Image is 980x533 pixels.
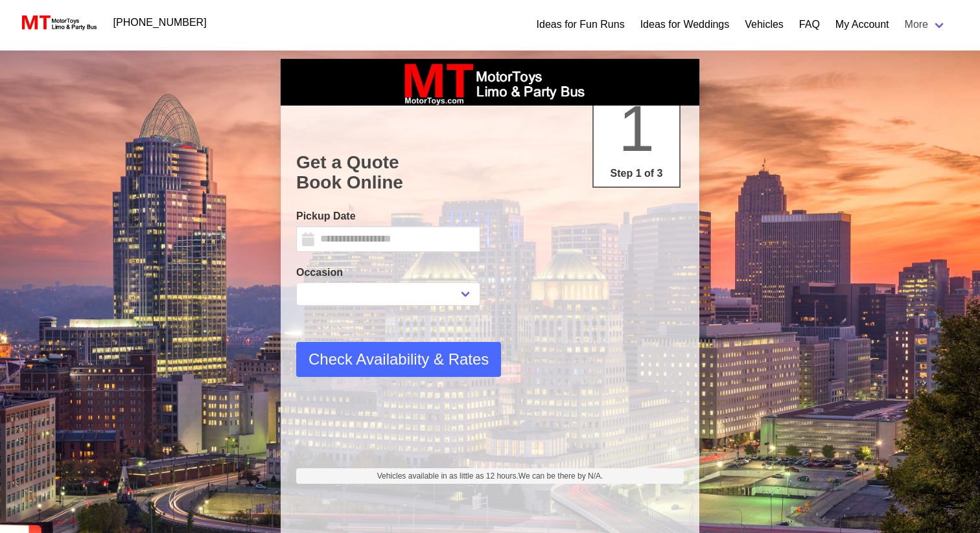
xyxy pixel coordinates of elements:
[599,166,674,181] p: Step 1 of 3
[897,12,954,38] a: More
[296,342,501,377] button: Check Availability & Rates
[296,209,480,224] label: Pickup Date
[309,348,489,371] span: Check Availability & Rates
[106,10,215,36] a: [PHONE_NUMBER]
[537,17,625,32] a: Ideas for Fun Runs
[18,14,98,32] img: MotorToys Logo
[519,471,603,481] span: We can be there by N/A.
[618,92,655,164] span: 1
[377,470,603,482] span: Vehicles available in as little as 12 hours.
[745,17,784,32] a: Vehicles
[835,17,889,32] a: My Account
[799,17,820,32] a: FAQ
[296,152,684,193] h1: Get a Quote Book Online
[296,265,480,280] label: Occasion
[393,59,587,106] img: box_logo_brand.jpeg
[640,17,730,32] a: Ideas for Weddings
